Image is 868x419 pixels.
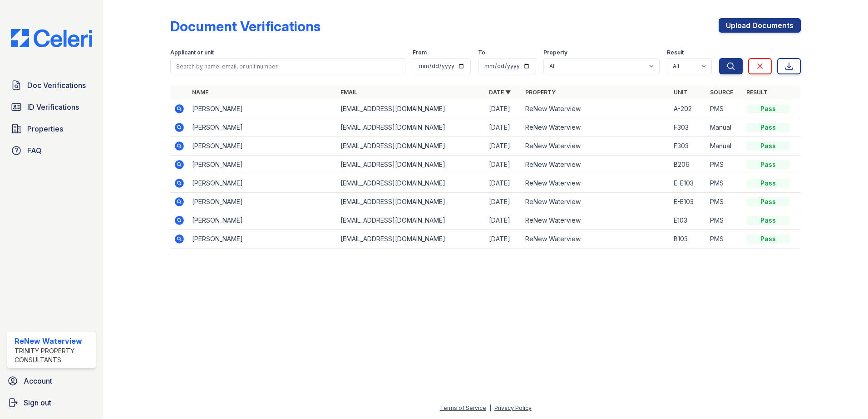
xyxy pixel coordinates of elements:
a: Unit [674,89,687,96]
span: ID Verifications [27,102,79,112]
td: ReNew Waterview [522,118,670,137]
td: ReNew Waterview [522,100,670,118]
div: Pass [746,234,790,244]
td: F303 [670,118,706,137]
td: F303 [670,137,706,156]
td: PMS [706,230,743,248]
a: ID Verifications [7,98,96,116]
span: Sign out [24,397,51,408]
td: [PERSON_NAME] [188,156,337,174]
a: Terms of Service [440,404,486,411]
a: Source [710,89,733,96]
td: ReNew Waterview [522,193,670,211]
label: Property [543,49,567,56]
td: [DATE] [485,230,522,248]
td: [DATE] [485,193,522,211]
td: ReNew Waterview [522,137,670,156]
td: PMS [706,156,743,174]
td: Manual [706,118,743,137]
a: Properties [7,120,96,138]
td: [EMAIL_ADDRESS][DOMAIN_NAME] [337,211,485,230]
td: [PERSON_NAME] [188,230,337,248]
td: PMS [706,100,743,118]
td: [PERSON_NAME] [188,211,337,230]
a: Result [746,89,768,96]
div: Document Verifications [170,18,321,34]
td: [EMAIL_ADDRESS][DOMAIN_NAME] [337,100,485,118]
td: ReNew Waterview [522,156,670,174]
td: [PERSON_NAME] [188,174,337,193]
td: Manual [706,137,743,156]
div: Pass [746,197,790,206]
label: To [478,49,485,56]
a: FAQ [7,141,96,160]
td: B206 [670,156,706,174]
td: [EMAIL_ADDRESS][DOMAIN_NAME] [337,230,485,248]
td: [DATE] [485,174,522,193]
div: Pass [746,160,790,169]
div: Pass [746,123,790,132]
div: Pass [746,104,790,113]
td: ReNew Waterview [522,211,670,230]
img: CE_Logo_Blue-a8612792a0a2168367f1c8372b55b34899dd931a85d93a1a3d3e32e68fde9ad4.png [4,29,99,47]
a: Privacy Policy [494,404,532,411]
td: E-E103 [670,193,706,211]
a: Email [340,89,357,96]
td: PMS [706,211,743,230]
div: Pass [746,179,790,188]
td: [PERSON_NAME] [188,118,337,137]
td: E-E103 [670,174,706,193]
label: Result [667,49,684,56]
span: Doc Verifications [27,80,86,91]
td: [EMAIL_ADDRESS][DOMAIN_NAME] [337,193,485,211]
div: | [489,404,491,411]
td: [DATE] [485,137,522,156]
a: Date ▼ [489,89,511,96]
td: [PERSON_NAME] [188,137,337,156]
a: Upload Documents [719,18,801,33]
span: Account [24,375,52,386]
a: Name [192,89,208,96]
label: Applicant or unit [170,49,214,56]
td: [EMAIL_ADDRESS][DOMAIN_NAME] [337,156,485,174]
td: [PERSON_NAME] [188,193,337,211]
div: Pass [746,216,790,225]
td: [EMAIL_ADDRESS][DOMAIN_NAME] [337,118,485,137]
td: [DATE] [485,211,522,230]
td: ReNew Waterview [522,230,670,248]
span: FAQ [27,145,42,156]
td: [DATE] [485,118,522,137]
div: Pass [746,141,790,151]
td: E103 [670,211,706,230]
td: A-202 [670,100,706,118]
td: [DATE] [485,156,522,174]
a: Account [4,372,99,390]
label: From [413,49,427,56]
div: ReNew Waterview [15,336,92,346]
td: B103 [670,230,706,248]
a: Property [525,89,556,96]
td: [EMAIL_ADDRESS][DOMAIN_NAME] [337,174,485,193]
td: PMS [706,174,743,193]
td: PMS [706,193,743,211]
span: Properties [27,123,63,134]
td: [EMAIL_ADDRESS][DOMAIN_NAME] [337,137,485,156]
div: Trinity Property Consultants [15,346,92,365]
td: ReNew Waterview [522,174,670,193]
td: [DATE] [485,100,522,118]
input: Search by name, email, or unit number [170,58,405,74]
a: Doc Verifications [7,76,96,94]
td: [PERSON_NAME] [188,100,337,118]
a: Sign out [4,394,99,412]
